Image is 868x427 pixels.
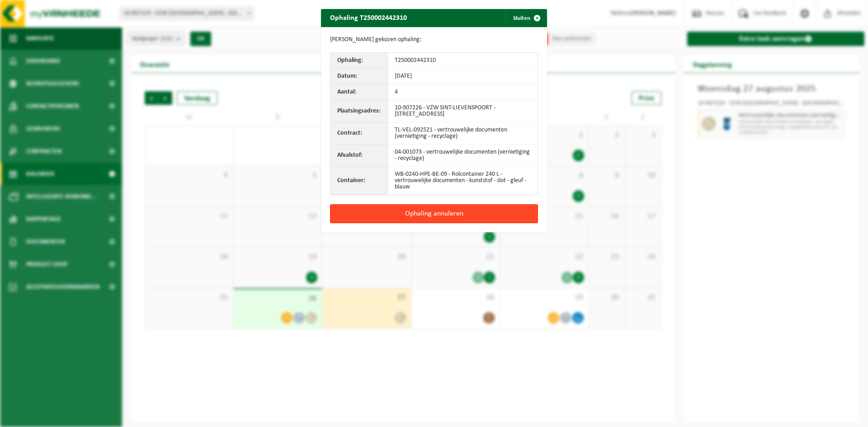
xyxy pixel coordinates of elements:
[388,145,538,167] td: 04-001073 - vertrouwelijke documenten (vernietiging - recyclage)
[330,122,388,145] th: Contract:
[506,9,546,27] button: Sluiten
[388,84,538,100] td: 4
[330,69,388,84] th: Datum:
[330,53,388,69] th: Ophaling:
[330,145,388,167] th: Afvalstof:
[330,167,388,195] th: Container:
[330,84,388,100] th: Aantal:
[330,36,538,43] p: [PERSON_NAME] gekozen ophaling:
[321,9,416,26] h2: Ophaling T250002442310
[388,100,538,122] td: 10-907226 - VZW SINT-LIEVENSPOORT - [STREET_ADDRESS]
[388,122,538,145] td: TL-VEL-092521 - vertrouwelijke documenten (vernietiging - recyclage)
[388,167,538,195] td: WB-0240-HPE-BE-09 - Rolcontainer 240 L - vertrouwelijke documenten - kunststof - slot - gleuf - b...
[330,204,538,223] button: Ophaling annuleren
[388,69,538,84] td: [DATE]
[330,100,388,122] th: Plaatsingsadres:
[388,53,538,69] td: T250002442310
